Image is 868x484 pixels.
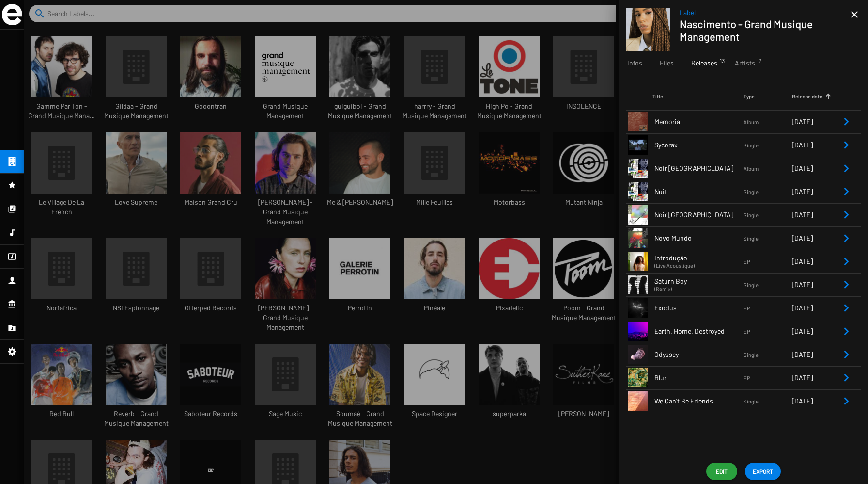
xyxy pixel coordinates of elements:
span: Nuit [654,187,744,196]
mat-icon: Remove Reference [840,162,852,174]
span: Single [744,142,759,148]
span: Infos [627,58,642,68]
span: Single [744,398,759,404]
mat-icon: Remove Reference [840,372,852,384]
mat-icon: Remove Reference [840,349,852,360]
mat-icon: Remove Reference [840,279,852,290]
img: cover20210129-18558-1pmz1w6.jpeg [628,228,648,248]
span: Saturn Boy [654,276,744,286]
span: Artists [735,58,755,68]
span: Memoria [654,117,744,127]
div: Type [744,92,792,101]
span: Exodus [654,303,744,313]
span: Album [744,165,759,172]
span: [DATE] [792,141,813,149]
span: Label [680,8,851,17]
span: EP [744,328,750,335]
img: cover20201215-25084-1qvwatw.jpeg [628,345,648,364]
span: Noir [GEOGRAPHIC_DATA] [654,210,744,220]
mat-icon: Remove Reference [840,302,852,314]
div: Title [652,92,744,101]
span: [DATE] [792,304,813,312]
span: [DATE] [792,164,813,172]
span: Introdução [654,253,744,263]
span: [DATE] [792,117,813,126]
mat-icon: Remove Reference [840,256,852,267]
img: grand-sigle.svg [2,4,22,25]
small: (Remix) [654,284,744,293]
img: cover20201206-28250-ibc3el.jpeg [628,368,648,387]
span: [DATE] [792,257,813,265]
mat-icon: Remove Reference [840,395,852,407]
mat-icon: Remove Reference [840,325,852,337]
span: EP [744,305,750,311]
div: Type [744,92,755,101]
span: [DATE] [792,234,813,242]
span: Releases [691,58,717,68]
div: Release date [792,92,822,101]
span: [DATE] [792,280,813,289]
span: Earth. Home. Destroyed [654,326,744,336]
img: Yndi.jpg [626,8,670,51]
img: cover20201206-3995-1bvqnnz.jpeg [628,298,648,318]
small: (Live Acoustique) [654,261,744,270]
mat-icon: Remove Reference [840,139,852,151]
h1: Nascimento - Grand Musique Management [680,17,843,43]
span: Blur [654,373,744,383]
img: cover20201215-30830-1fidpl3.jpeg [628,275,648,294]
span: Odyssey [654,350,744,359]
img: MEMORIA---Artwork-digital-VDEF.png [628,112,648,131]
img: cover20201207-30679-vams2f.jpeg [628,391,648,411]
span: Noir [GEOGRAPHIC_DATA] [654,163,744,173]
img: cover20210315-5304-1tac1te.jpeg [628,205,648,225]
img: SYCORAX_1.jpg [628,135,648,155]
span: [DATE] [792,327,813,335]
img: cover20210208-14078-19vouqu.jpeg [628,159,648,178]
span: [DATE] [792,210,813,219]
span: Sycorax [654,140,744,150]
span: Single [744,352,759,358]
span: Edit [714,463,729,480]
mat-icon: Remove Reference [840,186,852,197]
mat-icon: close [849,9,860,20]
mat-icon: Remove Reference [840,209,852,221]
div: Title [652,92,663,101]
span: Album [744,119,759,125]
button: EXPORT [745,463,781,480]
span: [DATE] [792,373,813,382]
span: Single [744,189,759,195]
span: Single [744,282,759,288]
mat-icon: Remove Reference [840,116,852,128]
span: [DATE] [792,187,813,195]
img: cover_0.jpg [628,182,648,201]
span: Files [660,58,674,68]
img: cover20201223-20010-1546xs1.jpeg [628,252,648,271]
mat-icon: Remove Reference [840,232,852,244]
span: Single [744,212,759,218]
span: [DATE] [792,350,813,358]
span: EP [744,375,750,381]
span: [DATE] [792,397,813,405]
span: We Can't Be Friends [654,396,744,406]
span: EP [744,258,750,265]
span: EXPORT [753,463,773,480]
div: Release date [792,92,840,101]
span: Single [744,235,759,242]
button: Edit [706,463,737,480]
span: Novo Mundo [654,233,744,243]
img: cover20201206-24147-1phu7uy.jpeg [628,322,648,341]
